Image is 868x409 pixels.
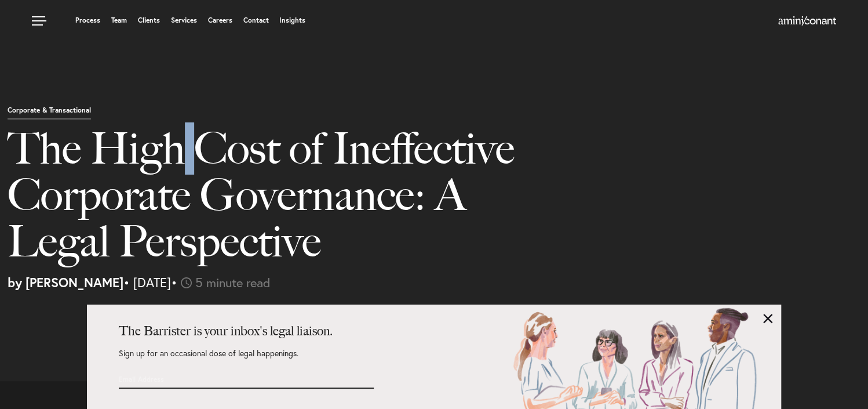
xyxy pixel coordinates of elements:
a: Clients [138,17,160,24]
a: Careers [208,17,232,24]
img: icon-time-light.svg [181,277,192,288]
input: Email Address [119,369,310,389]
p: Corporate & Transactional [8,107,91,120]
span: • [171,274,177,291]
a: Team [111,17,127,24]
p: Sign up for an occasional dose of legal happenings. [119,349,374,369]
img: Amini & Conant [778,16,836,26]
strong: by [PERSON_NAME] [8,274,123,291]
strong: The Barrister is your inbox's legal liaison. [119,323,333,339]
p: • [DATE] [8,276,786,289]
a: Contact [243,17,268,24]
h1: The High Cost of Ineffective Corporate Governance: A Legal Perspective [8,125,552,276]
a: Home [778,17,836,26]
a: Services [171,17,197,24]
a: Insights [279,17,305,24]
span: 5 minute read [195,274,271,291]
a: Process [75,17,100,24]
